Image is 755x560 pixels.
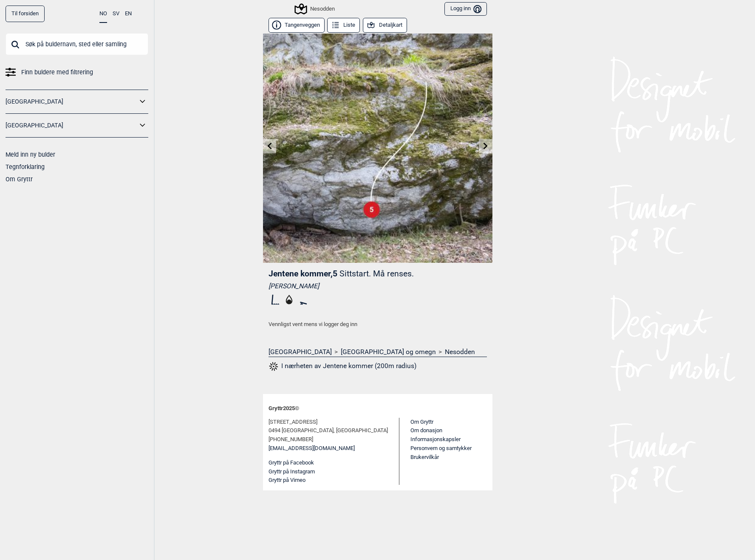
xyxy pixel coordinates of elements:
a: [GEOGRAPHIC_DATA] [6,119,137,132]
a: Finn buldere med filtrering [6,66,148,79]
img: Jentene kommer 240423 [263,34,492,263]
a: Informasjonskapsler [410,436,461,442]
nav: > > [269,348,487,356]
button: I nærheten av Jentene kommer (200m radius) [269,361,417,372]
button: Logg inn [444,2,486,16]
a: [GEOGRAPHIC_DATA] [6,96,137,108]
p: Vennligst vent mens vi logger deg inn [269,320,487,329]
a: Meld inn ny bulder [6,151,55,158]
button: Tangenveggen [269,18,325,33]
span: Finn buldere med filtrering [21,66,93,79]
button: Gryttr på Instagram [269,467,315,476]
button: EN [125,6,132,22]
a: Personvern og samtykker [410,445,472,451]
a: [GEOGRAPHIC_DATA] [269,348,332,356]
button: NO [99,6,107,23]
a: Nesodden [445,348,475,356]
a: Tegnforklaring [6,163,45,170]
div: Nesodden [296,4,335,14]
span: [PHONE_NUMBER] [269,435,313,444]
span: Jentene kommer , 5 [269,269,337,279]
div: Gryttr 2025 © [269,400,487,418]
p: Sittstart. Må renses. [339,269,414,279]
a: Om donasjon [410,427,442,433]
input: Søk på buldernavn, sted eller samling [6,33,148,55]
button: SV [113,6,119,22]
button: Gryttr på Vimeo [269,476,305,485]
a: Til forsiden [6,6,45,22]
span: 0494 [GEOGRAPHIC_DATA], [GEOGRAPHIC_DATA] [269,426,388,435]
a: [EMAIL_ADDRESS][DOMAIN_NAME] [269,444,355,453]
a: Om Gryttr [410,419,433,425]
a: [GEOGRAPHIC_DATA] og omegn [341,348,436,356]
button: Gryttr på Facebook [269,459,314,467]
div: [PERSON_NAME] [269,282,487,290]
a: Brukervilkår [410,454,439,460]
span: [STREET_ADDRESS] [269,418,317,427]
button: Liste [327,18,360,33]
button: Detaljkart [363,18,407,33]
a: Om Gryttr [6,176,33,183]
